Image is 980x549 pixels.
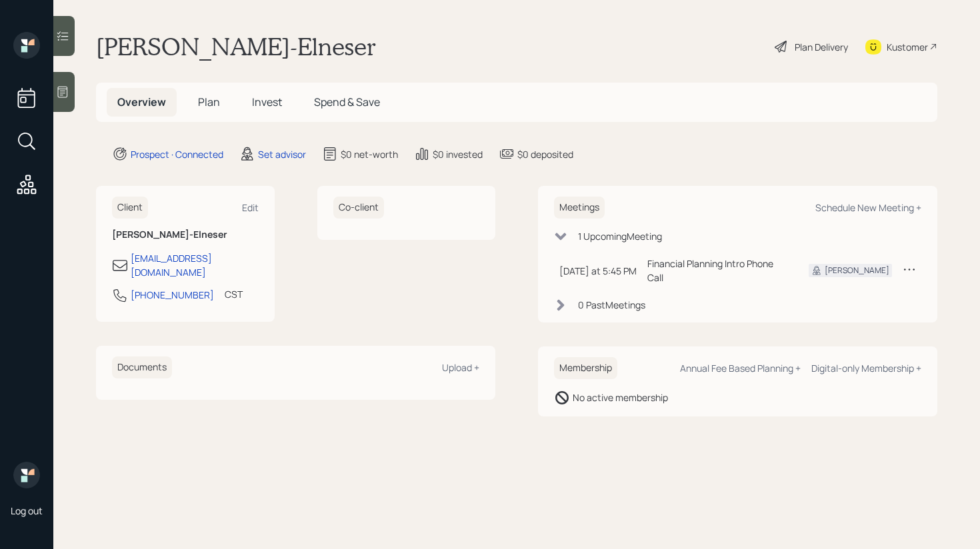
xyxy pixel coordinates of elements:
div: 0 Past Meeting s [578,298,645,312]
div: CST [225,287,243,301]
div: Log out [11,504,43,517]
div: 1 Upcoming Meeting [578,229,662,243]
div: Edit [242,201,259,214]
span: Overview [117,95,166,109]
div: Set advisor [258,147,306,161]
span: Plan [198,95,220,109]
div: $0 deposited [517,147,573,161]
div: $0 invested [433,147,483,161]
img: retirable_logo.png [13,462,40,488]
div: Upload + [442,361,479,374]
div: Plan Delivery [795,40,848,54]
h6: Co-client [333,197,384,219]
h1: [PERSON_NAME]-Elneser [96,32,376,61]
div: [DATE] at 5:45 PM [559,264,637,278]
div: No active membership [573,390,668,404]
span: Invest [252,95,282,109]
div: Annual Fee Based Planning + [680,362,801,374]
span: Spend & Save [314,95,380,109]
h6: Meetings [554,197,605,219]
div: Prospect · Connected [131,147,223,161]
div: [PHONE_NUMBER] [131,288,214,302]
h6: [PERSON_NAME]-Elneser [112,229,259,241]
h6: Documents [112,356,172,378]
div: Kustomer [887,40,928,54]
h6: Client [112,197,148,219]
div: Schedule New Meeting + [815,201,921,214]
div: $0 net-worth [341,147,398,161]
div: Digital-only Membership + [811,362,921,374]
h6: Membership [554,357,617,379]
div: [PERSON_NAME] [825,265,889,276]
div: Financial Planning Intro Phone Call [647,257,787,284]
div: [EMAIL_ADDRESS][DOMAIN_NAME] [131,251,259,279]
